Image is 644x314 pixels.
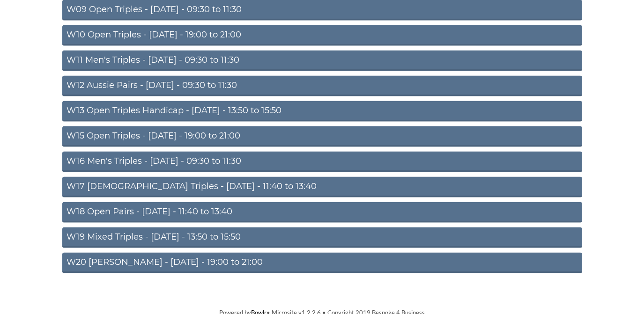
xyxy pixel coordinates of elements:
[62,202,582,223] a: W18 Open Pairs - [DATE] - 11:40 to 13:40
[62,126,582,147] a: W15 Open Triples - [DATE] - 19:00 to 21:00
[62,25,582,46] a: W10 Open Triples - [DATE] - 19:00 to 21:00
[62,177,582,197] a: W17 [DEMOGRAPHIC_DATA] Triples - [DATE] - 11:40 to 13:40
[62,76,582,96] a: W12 Aussie Pairs - [DATE] - 09:30 to 11:30
[62,227,582,248] a: W19 Mixed Triples - [DATE] - 13:50 to 15:50
[62,51,582,71] a: W11 Men's Triples - [DATE] - 09:30 to 11:30
[62,253,582,273] a: W20 [PERSON_NAME] - [DATE] - 19:00 to 21:00
[62,152,582,172] a: W16 Men's Triples - [DATE] - 09:30 to 11:30
[62,101,582,122] a: W13 Open Triples Handicap - [DATE] - 13:50 to 15:50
